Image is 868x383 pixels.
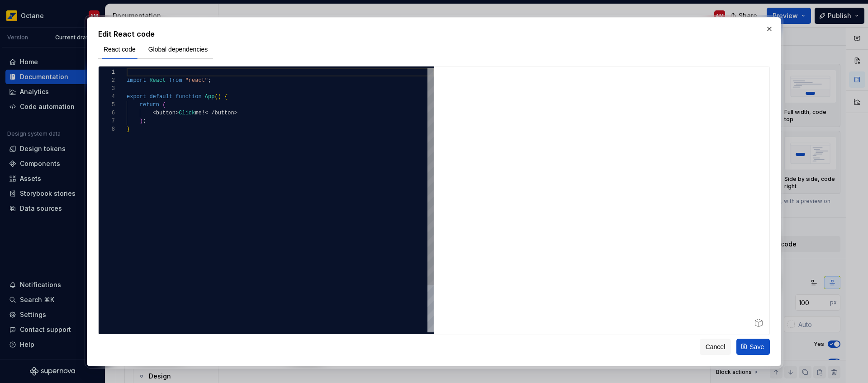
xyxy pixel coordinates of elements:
[99,101,115,109] div: 5
[127,77,146,84] span: import
[205,94,215,100] span: App
[749,342,764,351] span: Save
[148,45,208,54] span: Global dependencies
[143,39,213,58] div: Global dependencies
[175,110,179,116] span: >
[751,316,766,331] div: Open in CodeSandbox
[202,110,208,116] span: !<
[736,338,770,355] button: Save
[211,110,214,116] span: /
[208,77,211,84] span: ;
[149,77,166,84] span: React
[140,118,143,124] span: )
[99,76,115,85] div: 2
[234,110,237,116] span: >
[195,110,201,116] span: me
[98,28,770,39] h2: Edit React code
[185,77,208,84] span: "react"
[156,110,175,116] span: button
[214,110,234,116] span: button
[99,85,115,93] div: 3
[99,125,115,133] div: 8
[706,342,726,351] span: Cancel
[175,94,202,100] span: function
[99,68,115,76] div: 1
[140,102,159,108] span: return
[179,110,195,116] span: Click
[700,338,731,355] button: Cancel
[127,126,130,132] span: }
[218,94,221,100] span: )
[162,102,166,108] span: (
[98,39,141,58] div: React code
[104,45,136,54] span: React code
[98,41,141,57] button: React code
[153,110,156,116] span: <
[99,117,115,125] div: 7
[99,109,115,117] div: 6
[214,94,218,100] span: (
[99,93,115,101] div: 4
[149,94,172,100] span: default
[143,118,146,124] span: ;
[127,94,146,100] span: export
[224,94,228,100] span: {
[143,41,213,57] button: Global dependencies
[169,77,182,84] span: from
